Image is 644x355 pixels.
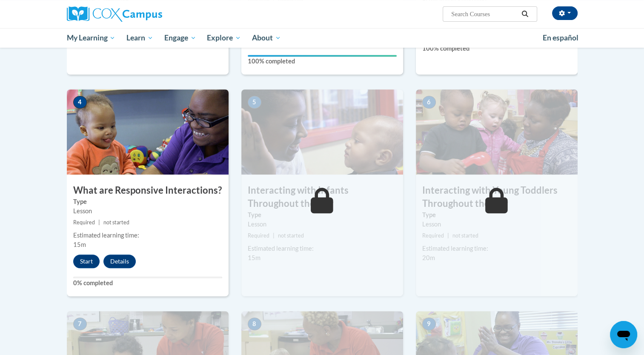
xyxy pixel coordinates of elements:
[246,28,286,48] a: About
[422,318,436,330] span: 9
[422,220,571,229] div: Lesson
[422,244,571,253] div: Estimated learning time:
[422,96,436,109] span: 6
[126,33,153,43] span: Learn
[248,210,397,220] label: Type
[248,244,397,253] div: Estimated learning time:
[248,220,397,229] div: Lesson
[66,33,115,43] span: My Learning
[201,28,246,48] a: Explore
[61,28,121,48] a: My Learning
[452,232,478,239] span: not started
[121,28,159,48] a: Learn
[537,29,584,47] a: En español
[73,219,95,226] span: Required
[422,232,444,239] span: Required
[416,89,578,175] img: Course Image
[54,28,590,48] div: Main menu
[422,254,435,261] span: 20m
[73,197,222,206] label: Type
[73,318,87,330] span: 7
[450,9,518,19] input: Search Courses
[248,254,260,261] span: 15m
[248,55,397,57] div: Your progress
[67,6,162,22] img: Cox Campus
[73,255,100,268] button: Start
[252,33,281,43] span: About
[73,241,86,248] span: 15m
[248,96,261,109] span: 5
[447,232,449,239] span: |
[159,28,202,48] a: Engage
[207,33,241,43] span: Explore
[73,96,87,109] span: 4
[164,33,196,43] span: Engage
[98,219,100,226] span: |
[67,6,229,22] a: Cox Campus
[278,232,304,239] span: not started
[610,321,637,348] iframe: Button to launch messaging window
[273,232,275,239] span: |
[422,44,571,53] label: 100% completed
[73,206,222,216] div: Lesson
[422,210,571,220] label: Type
[552,6,578,20] button: Account Settings
[416,184,578,210] h3: Interacting with Young Toddlers Throughout the Day
[241,184,403,210] h3: Interacting with Infants Throughout the Day
[518,9,531,19] button: Search
[103,219,129,226] span: not started
[543,33,578,42] span: En español
[73,231,222,240] div: Estimated learning time:
[67,89,229,175] img: Course Image
[248,318,261,330] span: 8
[73,278,222,288] label: 0% completed
[241,89,403,175] img: Course Image
[103,255,136,268] button: Details
[248,57,397,66] label: 100% completed
[67,184,229,197] h3: What are Responsive Interactions?
[248,232,269,239] span: Required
